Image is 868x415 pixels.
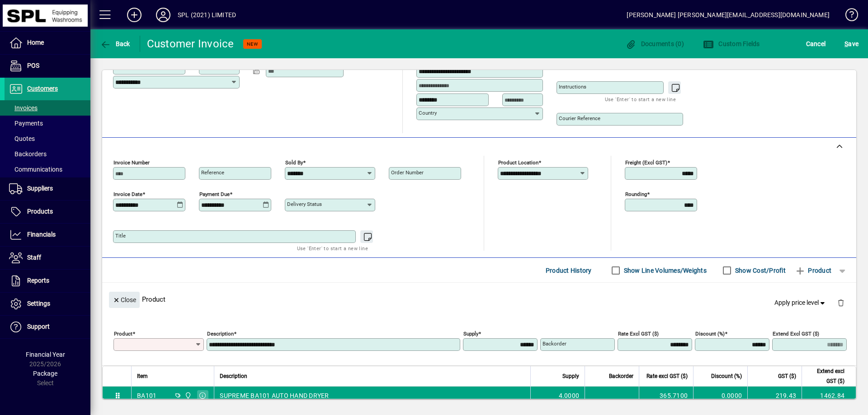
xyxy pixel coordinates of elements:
[695,331,725,337] mat-label: Discount (%)
[109,292,140,308] button: Close
[844,40,848,47] span: S
[773,331,819,337] mat-label: Extend excl GST ($)
[27,277,49,284] span: Reports
[5,316,90,338] a: Support
[120,7,149,23] button: Add
[701,36,762,52] button: Custom Fields
[27,231,56,238] span: Financials
[201,169,224,176] mat-label: Reference
[5,146,90,162] a: Backorders
[199,191,230,197] mat-label: Payment due
[27,39,44,46] span: Home
[5,100,90,116] a: Invoices
[623,36,686,52] button: Documents (0)
[27,323,50,330] span: Support
[546,263,592,278] span: Product History
[391,169,424,176] mat-label: Order number
[137,391,156,400] div: BA101
[618,331,659,337] mat-label: Rate excl GST ($)
[9,135,35,142] span: Quotes
[9,166,62,173] span: Communications
[542,340,566,347] mat-label: Backorder
[842,36,861,52] button: Save
[5,177,90,200] a: Suppliers
[844,37,859,51] span: ave
[778,371,796,381] span: GST ($)
[9,104,38,112] span: Invoices
[830,292,852,313] button: Delete
[830,298,852,307] app-page-header-button: Delete
[5,293,90,315] a: Settings
[5,116,90,131] a: Payments
[107,295,142,303] app-page-header-button: Close
[807,366,844,386] span: Extend excl GST ($)
[9,120,43,127] span: Payments
[100,40,130,47] span: Back
[149,7,178,23] button: Profile
[27,85,58,92] span: Customers
[5,32,90,54] a: Home
[102,283,856,316] div: Product
[562,371,579,381] span: Supply
[559,115,600,121] mat-label: Courier Reference
[646,371,688,381] span: Rate excl GST ($)
[98,36,132,52] button: Back
[711,371,742,381] span: Discount (%)
[559,84,586,90] mat-label: Instructions
[542,262,595,279] button: Product History
[5,55,90,77] a: POS
[771,295,830,311] button: Apply price level
[795,263,831,278] span: Product
[9,150,47,158] span: Backorders
[622,266,707,275] label: Show Line Volumes/Weights
[207,331,234,337] mat-label: Description
[220,391,329,400] span: SUPREME BA101 AUTO HAND DRYER
[605,94,676,104] mat-hint: Use 'Enter' to start a new line
[27,62,39,69] span: POS
[5,201,90,223] a: Products
[287,201,322,207] mat-label: Delivery status
[33,370,57,377] span: Package
[5,270,90,292] a: Reports
[625,159,667,166] mat-label: Freight (excl GST)
[27,254,41,261] span: Staff
[804,36,828,52] button: Cancel
[625,40,684,47] span: Documents (0)
[297,243,368,253] mat-hint: Use 'Enter' to start a new line
[463,331,478,337] mat-label: Supply
[790,262,836,279] button: Product
[220,371,247,381] span: Description
[247,41,258,47] span: NEW
[285,159,303,166] mat-label: Sold by
[693,387,747,405] td: 0.0000
[147,37,234,51] div: Customer Invoice
[5,224,90,246] a: Financials
[627,8,830,22] div: [PERSON_NAME] [PERSON_NAME][EMAIL_ADDRESS][DOMAIN_NAME]
[747,387,802,405] td: 219.43
[27,208,53,215] span: Products
[498,159,538,166] mat-label: Product location
[5,162,90,177] a: Communications
[90,36,140,52] app-page-header-button: Back
[5,131,90,146] a: Quotes
[113,293,136,308] span: Close
[625,191,647,197] mat-label: Rounding
[609,371,633,381] span: Backorder
[802,387,856,405] td: 1462.84
[137,371,148,381] span: Item
[27,300,50,307] span: Settings
[733,266,786,275] label: Show Cost/Profit
[559,391,580,400] span: 4.0000
[806,37,826,51] span: Cancel
[27,185,53,192] span: Suppliers
[182,391,193,401] span: SPL (2021) Limited
[113,191,142,197] mat-label: Invoice date
[26,351,65,358] span: Financial Year
[703,40,760,47] span: Custom Fields
[419,110,437,116] mat-label: Country
[114,331,132,337] mat-label: Product
[113,159,150,166] mat-label: Invoice number
[115,233,126,239] mat-label: Title
[5,247,90,269] a: Staff
[774,298,827,308] span: Apply price level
